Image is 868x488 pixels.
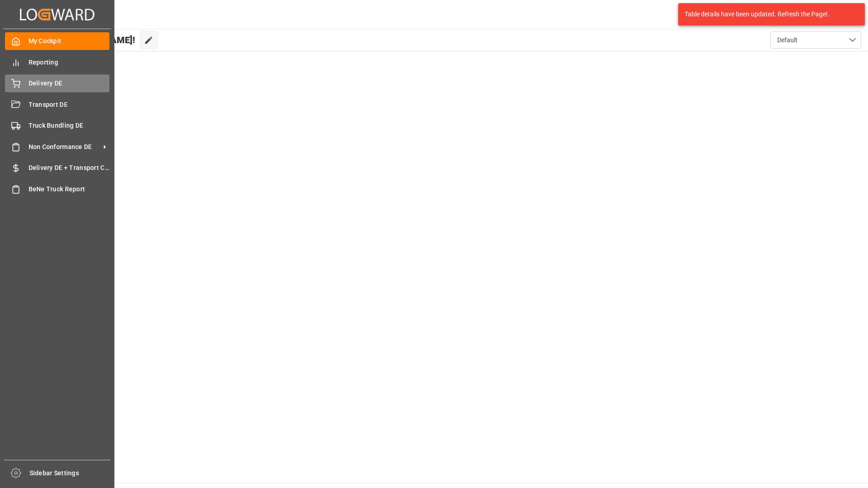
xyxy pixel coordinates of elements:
a: Delivery DE [5,75,109,92]
span: Default [777,35,798,45]
span: Sidebar Settings [30,468,111,478]
a: Transport DE [5,95,109,113]
a: Truck Bundling DE [5,117,109,134]
a: My Cockpit [5,32,109,50]
span: Delivery DE [29,79,110,88]
span: Delivery DE + Transport Cost [29,163,110,173]
span: Truck Bundling DE [29,121,110,130]
a: Reporting [5,53,109,71]
span: Non Conformance DE [29,142,100,152]
a: Delivery DE + Transport Cost [5,159,109,177]
span: Transport DE [29,100,110,110]
span: Hello [PERSON_NAME]! [38,31,135,49]
span: Reporting [29,58,110,67]
a: BeNe Truck Report [5,180,109,198]
span: My Cockpit [29,36,110,46]
span: BeNe Truck Report [29,184,110,194]
button: open menu [770,31,861,49]
div: Table details have been updated. Refresh the Page!. [685,10,852,19]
